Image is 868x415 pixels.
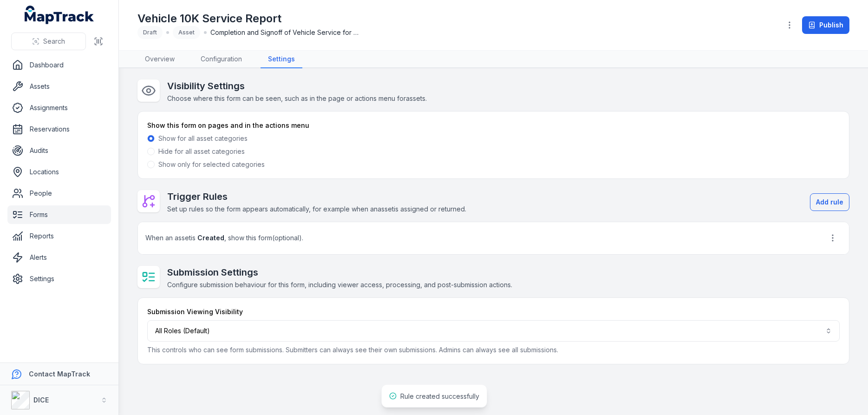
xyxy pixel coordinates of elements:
[7,163,111,181] a: Locations
[158,160,265,169] label: Show only for selected categories
[147,121,309,130] label: Show this form on pages and in the actions menu
[137,51,182,68] a: Overview
[137,26,163,39] div: Draft
[197,234,224,242] strong: Created
[7,248,111,267] a: Alerts
[29,370,90,378] strong: Contact MapTrack
[147,320,840,342] button: All Roles (Default)
[7,141,111,160] a: Audits
[210,28,359,37] span: Completion and Signoff of Vehicle Service for 10,000km Vehicle Service.
[167,190,466,203] h2: Trigger Rules
[810,193,849,211] button: Add rule
[193,51,249,68] a: Configuration
[261,51,302,68] a: Settings
[7,99,111,117] a: Assignments
[158,147,245,156] label: Hide for all asset categories
[43,37,65,46] span: Search
[167,266,512,279] h2: Submission Settings
[137,11,359,26] h1: Vehicle 10K Service Report
[167,79,427,92] h2: Visibility Settings
[7,77,111,96] a: Assets
[400,392,479,400] span: Rule created successfully
[145,233,303,243] span: When an asset is , show this form (optional) .
[33,396,49,404] strong: DICE
[7,56,111,74] a: Dashboard
[147,345,840,355] p: This controls who can see form submissions. Submitters can always see their own submissions. Admi...
[7,227,111,245] a: Reports
[11,33,86,50] button: Search
[173,26,200,39] div: Asset
[167,281,512,289] span: Configure submission behaviour for this form, including viewer access, processing, and post-submi...
[7,120,111,138] a: Reservations
[147,307,243,316] label: Submission Viewing Visibility
[25,6,94,24] a: MapTrack
[802,16,849,34] button: Publish
[158,134,248,143] label: Show for all asset categories
[167,205,466,213] span: Set up rules so the form appears automatically, for example when an asset is assigned or returned.
[167,94,427,102] span: Choose where this form can be seen, such as in the page or actions menu for assets .
[7,270,111,288] a: Settings
[7,184,111,203] a: People
[7,205,111,224] a: Forms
